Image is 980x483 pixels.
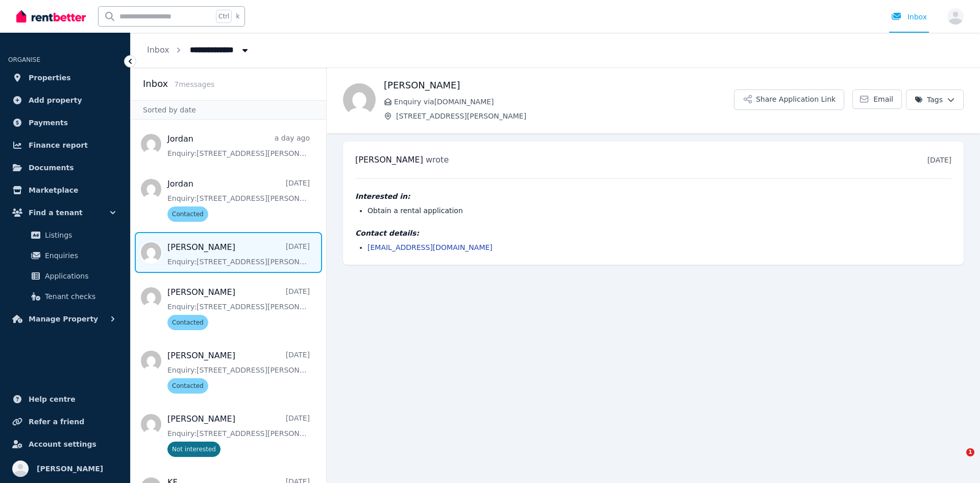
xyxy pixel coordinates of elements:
span: 1 [966,448,974,456]
span: ORGANISE [8,56,40,63]
span: Tenant checks [45,290,114,303]
a: Help centre [8,389,122,409]
button: Find a tenant [8,202,122,223]
h2: Inbox [143,77,168,91]
time: [DATE] [927,156,951,164]
span: Enquiries [45,249,114,262]
span: Account settings [29,438,96,450]
span: Email [873,94,893,104]
a: [EMAIL_ADDRESS][DOMAIN_NAME] [367,243,493,251]
button: Manage Property [8,309,122,329]
button: Share Application Link [734,89,844,110]
a: Applications [12,266,118,286]
a: Tenant checks [12,286,118,307]
span: Add property [29,94,82,106]
span: Help centre [29,393,76,405]
a: Enquiries [12,245,118,266]
span: Applications [45,270,114,282]
span: Find a tenant [29,206,83,219]
span: Finance report [29,139,88,151]
span: Payments [29,117,68,129]
span: wrote [426,155,449,165]
li: Obtain a rental application [367,205,951,216]
span: Documents [29,162,74,174]
a: Marketplace [8,180,122,200]
a: [PERSON_NAME][DATE]Enquiry:[STREET_ADDRESS][PERSON_NAME].Contacted [167,286,310,330]
a: Documents [8,157,122,178]
a: [PERSON_NAME][DATE]Enquiry:[STREET_ADDRESS][PERSON_NAME]. [167,241,310,267]
span: Enquiry via [DOMAIN_NAME] [394,97,734,107]
span: Marketplace [29,184,78,196]
span: Ctrl [216,10,232,23]
a: Email [852,89,902,109]
a: Jordan[DATE]Enquiry:[STREET_ADDRESS][PERSON_NAME].Contacted [167,178,310,222]
img: Alicia [343,83,376,116]
a: Account settings [8,434,122,454]
span: Properties [29,72,71,84]
a: Refer a friend [8,411,122,432]
span: [PERSON_NAME] [37,463,103,475]
a: [PERSON_NAME][DATE]Enquiry:[STREET_ADDRESS][PERSON_NAME].Not interested [167,413,310,457]
span: k [236,12,239,20]
a: Listings [12,225,118,245]
a: [PERSON_NAME][DATE]Enquiry:[STREET_ADDRESS][PERSON_NAME].Contacted [167,350,310,394]
span: Refer a friend [29,416,84,428]
iframe: Intercom live chat [945,448,970,473]
div: Sorted by date [131,100,326,120]
span: Manage Property [29,313,98,325]
a: Finance report [8,135,122,155]
nav: Breadcrumb [131,33,266,67]
h1: [PERSON_NAME] [384,78,734,93]
a: Properties [8,67,122,88]
span: Listings [45,229,114,241]
h4: Interested in: [355,191,951,201]
a: Payments [8,112,122,133]
span: [STREET_ADDRESS][PERSON_NAME] [396,111,734,121]
h4: Contact details: [355,228,951,238]
button: Tags [906,89,964,110]
a: Jordana day agoEnquiry:[STREET_ADDRESS][PERSON_NAME]. [167,133,310,158]
div: Inbox [891,12,927,22]
a: Inbox [147,45,169,55]
span: 7 message s [174,80,214,88]
img: RentBetter [16,9,86,24]
a: Add property [8,90,122,110]
span: Tags [915,95,943,105]
span: [PERSON_NAME] [355,155,423,165]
